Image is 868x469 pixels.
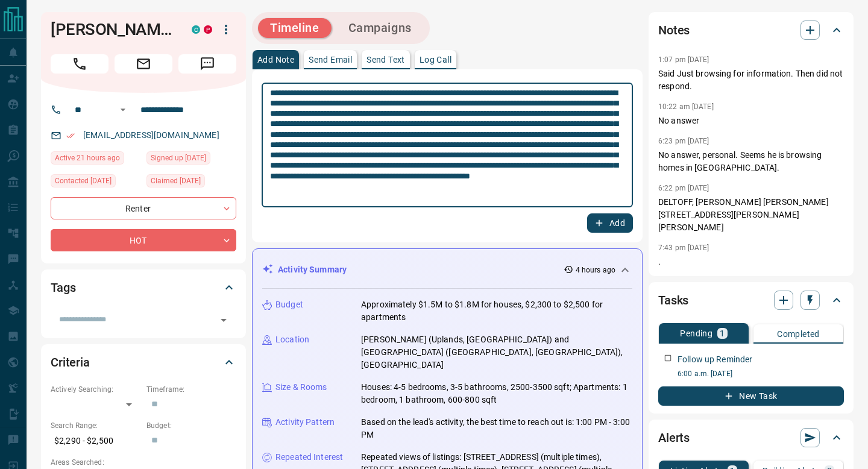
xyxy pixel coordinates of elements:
p: $2,290 - $2,500 [51,431,140,451]
p: Areas Searched: [51,457,236,468]
span: Active 21 hours ago [55,152,120,164]
p: Location [275,333,309,346]
div: Tasks [658,286,844,315]
p: 7:43 pm [DATE] [658,244,709,252]
span: Call [51,54,108,74]
p: Actively Searching: [51,384,140,395]
p: . [658,256,844,268]
svg: Email Verified [66,131,75,140]
p: Pending [680,329,712,338]
span: Claimed [DATE] [151,175,201,187]
div: Tue Sep 02 2025 [146,151,236,168]
p: DELTOFF, [PERSON_NAME] [PERSON_NAME] [STREET_ADDRESS][PERSON_NAME][PERSON_NAME] [658,196,844,234]
div: Criteria [51,348,236,377]
div: Tags [51,273,236,302]
h2: Tags [51,278,75,297]
p: 1:07 pm [DATE] [658,55,709,64]
span: Email [115,54,172,74]
p: Send Text [366,55,405,64]
button: Add [587,213,633,233]
p: No answer, personal. Seems he is browsing homes in [GEOGRAPHIC_DATA]. [658,149,844,174]
div: Tue Sep 02 2025 [146,174,236,191]
p: Search Range: [51,420,140,431]
span: Message [178,54,236,74]
div: Thu Sep 11 2025 [51,174,140,191]
p: Budget: [146,420,236,431]
button: Open [215,312,232,329]
p: 10:22 am [DATE] [658,102,714,111]
button: Open [116,102,130,117]
h2: Notes [658,20,690,40]
p: 6:23 pm [DATE] [658,137,709,145]
div: Renter [51,197,236,219]
div: Notes [658,16,844,45]
button: Timeline [258,18,332,38]
p: No answer [658,115,844,127]
p: 6:00 a.m. [DATE] [678,368,844,379]
p: 6:22 pm [DATE] [658,184,709,192]
h2: Alerts [658,428,690,447]
p: Said Just browsing for information. Then did not respond. [658,68,844,93]
p: Completed [777,330,820,338]
a: [EMAIL_ADDRESS][DOMAIN_NAME] [83,130,219,140]
p: 1 [720,329,725,338]
h2: Tasks [658,291,688,310]
p: Size & Rooms [275,381,327,394]
div: condos.ca [192,25,200,34]
p: Approximately $1.5M to $1.8M for houses, $2,300 to $2,500 for apartments [361,298,632,324]
p: Timeframe: [146,384,236,395]
p: Based on the lead's activity, the best time to reach out is: 1:00 PM - 3:00 PM [361,416,632,441]
p: Add Note [257,55,294,64]
p: Activity Pattern [275,416,335,429]
div: Activity Summary4 hours ago [262,259,632,281]
div: property.ca [204,25,212,34]
p: Log Call [420,55,451,64]
div: Alerts [658,423,844,452]
button: New Task [658,386,844,406]
p: Budget [275,298,303,311]
span: Contacted [DATE] [55,175,112,187]
p: [PERSON_NAME] (Uplands, [GEOGRAPHIC_DATA]) and [GEOGRAPHIC_DATA] ([GEOGRAPHIC_DATA], [GEOGRAPHIC_... [361,333,632,371]
h2: Criteria [51,353,90,372]
button: Campaigns [336,18,424,38]
p: Send Email [309,55,352,64]
div: HOT [51,229,236,251]
p: Houses: 4-5 bedrooms, 3-5 bathrooms, 2500-3500 sqft; Apartments: 1 bedroom, 1 bathroom, 600-800 sqft [361,381,632,406]
p: Follow up Reminder [678,353,752,366]
p: 4 hours ago [576,265,615,275]
p: Repeated Interest [275,451,343,464]
span: Signed up [DATE] [151,152,206,164]
h1: [PERSON_NAME] [51,20,174,39]
p: Activity Summary [278,263,347,276]
div: Sun Sep 14 2025 [51,151,140,168]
